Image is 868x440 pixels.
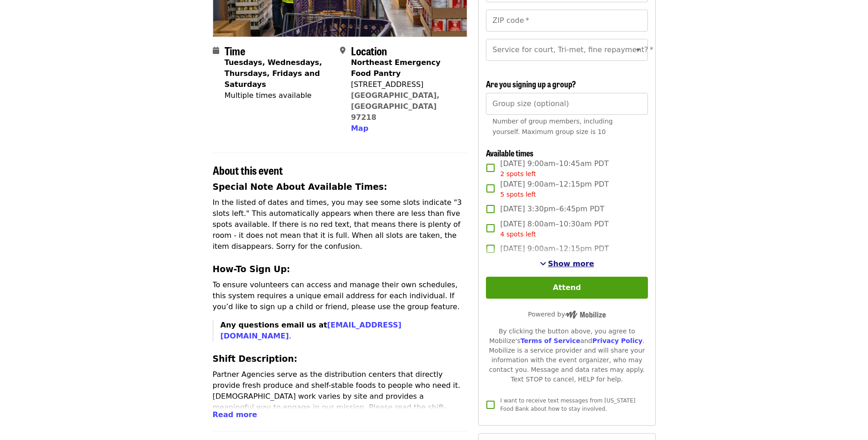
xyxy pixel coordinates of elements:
span: [DATE] 9:00am–12:15pm PDT [500,243,609,254]
strong: Northeast Emergency Food Pantry [351,58,441,78]
span: Map [351,124,368,133]
strong: Shift Description: [213,354,297,364]
p: In the listed of dates and times, you may see some slots indicate "3 slots left." This automatica... [213,197,468,252]
span: I want to receive text messages from [US_STATE] Food Bank about how to stay involved. [500,397,635,412]
i: map-marker-alt icon [340,46,345,55]
span: Available times [486,147,534,159]
span: Powered by [528,311,606,318]
span: 4 spots left [500,231,536,238]
button: Attend [486,277,647,299]
strong: Any questions email us at [221,321,402,340]
span: Show more [548,259,594,268]
span: Are you signing up a group? [486,78,576,90]
span: [DATE] 8:00am–10:30am PDT [500,219,609,239]
button: Map [351,123,368,134]
strong: How-To Sign Up: [213,264,291,274]
a: Privacy Policy [592,337,642,344]
span: [DATE] 9:00am–10:45am PDT [500,158,609,179]
input: ZIP code [486,10,647,32]
button: Open [632,43,645,56]
p: To ensure volunteers can access and manage their own schedules, this system requires a unique ema... [213,279,468,312]
span: Time [225,43,245,59]
div: By clicking the button above, you agree to Mobilize's and . Mobilize is a service provider and wi... [486,327,647,384]
span: 2 spots left [500,170,536,177]
a: Terms of Service [520,337,580,344]
span: About this event [213,162,283,178]
span: Number of group members, including yourself. Maximum group size is 10 [492,118,613,135]
a: [GEOGRAPHIC_DATA], [GEOGRAPHIC_DATA] 97218 [351,91,440,122]
strong: Special Note About Available Times: [213,182,388,192]
p: Partner Agencies serve as the distribution centers that directly provide fresh produce and shelf-... [213,369,468,435]
div: [STREET_ADDRESS] [351,79,460,90]
span: [DATE] 3:30pm–6:45pm PDT [500,204,604,215]
span: Read more [213,410,257,419]
strong: Tuesdays, Wednesdays, Thursdays, Fridays and Saturdays [225,58,322,89]
i: calendar icon [213,46,219,55]
input: [object Object] [486,93,647,115]
span: Location [351,43,387,59]
span: [DATE] 9:00am–12:15pm PDT [500,179,609,199]
img: Powered by Mobilize [565,311,606,319]
p: . [221,320,468,342]
div: Multiple times available [225,90,333,101]
button: Read more [213,409,257,420]
span: 5 spots left [500,191,536,198]
button: See more timeslots [540,258,594,269]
